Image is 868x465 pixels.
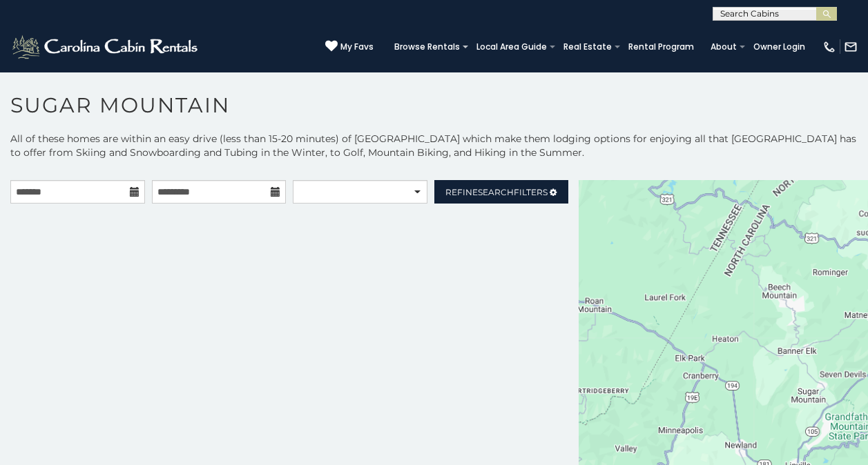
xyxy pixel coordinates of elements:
img: mail-regular-white.png [844,40,858,54]
a: Owner Login [746,37,812,57]
span: Refine Filters [445,187,548,197]
img: phone-regular-white.png [822,40,836,54]
a: Local Area Guide [470,37,554,57]
a: About [704,37,744,57]
a: My Favs [325,40,374,54]
img: White-1-2.png [10,33,202,61]
a: Real Estate [557,37,619,57]
a: Rental Program [621,37,701,57]
span: Search [478,187,514,197]
a: RefineSearchFilters [434,180,569,204]
span: My Favs [340,41,374,53]
a: Browse Rentals [387,37,467,57]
